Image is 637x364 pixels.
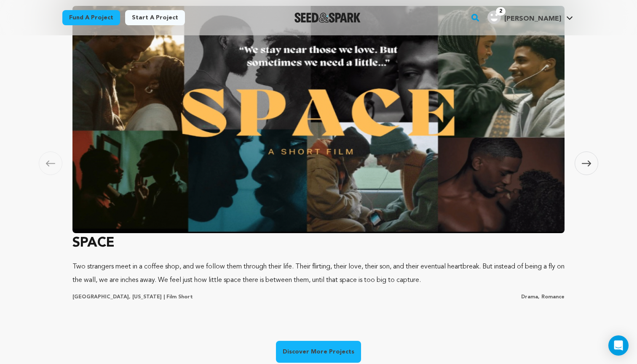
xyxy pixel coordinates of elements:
[72,3,565,300] a: SPACE Two strangers meet in a coffee shop, and we follow them through their life. Their flirting,...
[521,294,565,300] p: Drama, Romance
[62,10,120,25] a: Fund a project
[486,9,575,24] a: Fleming F.'s Profile
[72,260,565,287] p: Two strangers meet in a coffee shop, and we follow them through their life. Their flirting, their...
[166,295,193,300] span: Film Short
[496,7,506,16] span: 2
[72,295,165,300] span: [GEOGRAPHIC_DATA], [US_STATE] |
[72,6,565,233] img: SPACE
[487,11,501,24] img: user.png
[72,233,565,253] h3: SPACE
[504,16,561,22] span: [PERSON_NAME]
[125,10,185,25] a: Start a project
[608,335,629,356] div: Open Intercom Messenger
[276,341,361,363] a: Discover More Projects
[486,9,575,27] span: Fleming F.'s Profile
[294,13,361,23] a: Seed&Spark Homepage
[294,13,361,23] img: Seed&Spark Logo Dark Mode
[487,11,561,24] div: Fleming F.'s Profile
